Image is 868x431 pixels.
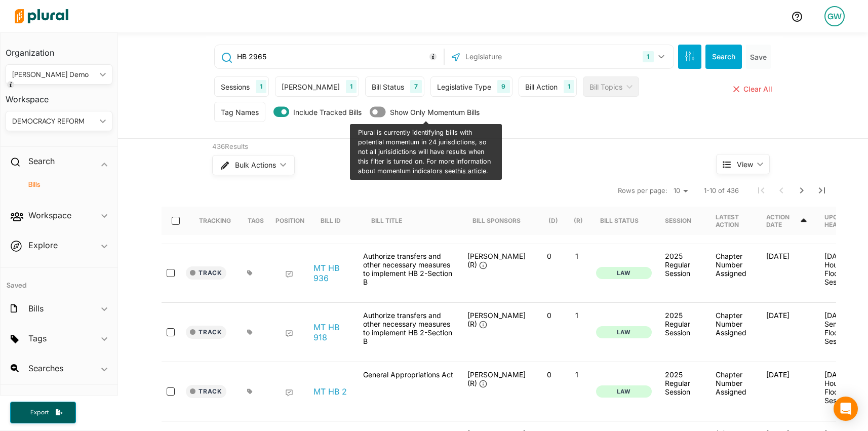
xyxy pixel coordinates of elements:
[824,311,859,345] p: [DATE] - Senate Floor Session
[275,207,304,235] div: Position
[548,207,558,235] div: (D)
[199,217,231,224] div: Tracking
[428,52,438,61] div: Tooltip anchor
[372,82,404,92] div: Bill Status
[28,155,55,167] h2: Search
[199,207,231,235] div: Tracking
[186,326,226,339] button: Track
[834,397,858,421] div: Open Intercom Messenger
[567,252,587,260] p: 1
[824,252,859,286] p: [DATE] - House Floor Session
[539,311,559,320] p: 0
[618,186,667,196] span: Rows per page:
[371,217,402,224] div: Bill Title
[256,80,266,93] div: 1
[172,217,180,225] input: select-all-rows
[186,266,226,280] button: Track
[371,207,411,235] div: Bill Title
[596,385,652,398] button: Law
[313,263,352,283] a: MT HB 936
[1,268,117,293] h4: Saved
[751,180,771,201] button: First Page
[346,80,357,93] div: 1
[665,217,691,224] div: Session
[707,311,758,354] div: Chapter Number Assigned
[212,142,678,152] div: 436 Results
[472,217,521,224] div: Bill Sponsors
[816,2,853,30] a: GW
[247,270,253,276] div: Add tags
[28,240,58,251] h2: Explore
[824,213,858,228] div: Upcoming Hearing
[716,207,750,235] div: Latest Action
[321,217,341,224] div: Bill ID
[221,107,259,117] div: Tag Names
[28,210,71,221] h2: Workspace
[497,80,509,93] div: 9
[707,252,758,294] div: Chapter Number Assigned
[6,80,15,89] div: Tooltip anchor
[600,217,639,224] div: Bill Status
[574,217,583,224] div: (R)
[313,386,347,397] a: MT HB 2
[639,47,670,66] button: 1
[705,45,742,69] button: Search
[643,51,653,62] div: 1
[248,217,264,224] div: Tags
[589,82,622,92] div: Bill Topics
[665,311,699,337] div: 2025 Regular Session
[746,45,771,69] button: Save
[707,370,758,413] div: Chapter Number Assigned
[596,267,652,280] button: Law
[824,370,859,405] p: [DATE] - House Floor Session
[824,6,845,26] div: GW
[358,311,459,354] div: Authorize transfers and other necessary measures to implement HB 2-Section B
[167,328,175,336] input: select-row-state-mt-2025-hb918
[28,303,44,314] h2: Bills
[16,180,107,189] a: Bills
[12,69,96,80] div: [PERSON_NAME] Demo
[285,389,293,397] div: Add Position Statement
[10,402,76,423] button: Export
[792,180,812,201] button: Next Page
[467,252,526,269] span: [PERSON_NAME] (R)
[824,207,867,235] div: Upcoming Hearing
[758,370,816,413] div: [DATE]
[685,51,695,60] span: Search Filters
[758,252,816,294] div: [DATE]
[167,387,175,396] input: select-row-state-mt-2025-hb2
[665,252,699,278] div: 2025 Regular Session
[564,80,574,93] div: 1
[771,180,792,201] button: Previous Page
[437,82,491,92] div: Legislative Type
[248,207,264,235] div: Tags
[731,76,774,102] button: Clear All
[548,217,558,224] div: (D)
[235,162,276,169] span: Bulk Actions
[596,326,652,339] button: Law
[467,311,526,328] span: [PERSON_NAME] (R)
[539,370,559,379] p: 0
[293,107,362,117] span: Include Tracked Bills
[6,38,112,60] h3: Organization
[275,217,304,224] div: Position
[525,82,558,92] div: Bill Action
[743,85,772,93] span: Clear All
[285,330,293,338] div: Add Position Statement
[758,311,816,354] div: [DATE]
[766,207,808,235] div: Action Date
[467,370,526,387] span: [PERSON_NAME] (R)
[665,207,700,235] div: Session
[539,252,559,260] p: 0
[358,252,459,294] div: Authorize transfers and other necessary measures to implement HB 2-Section B
[282,82,340,92] div: [PERSON_NAME]
[464,47,573,66] input: Legislature
[285,270,293,279] div: Add Position Statement
[766,213,799,228] div: Action Date
[574,207,583,235] div: (R)
[358,370,459,413] div: General Appropriations Act
[313,322,352,342] a: MT HB 918
[6,85,112,107] h3: Workspace
[12,116,96,127] div: DEMOCRACY REFORM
